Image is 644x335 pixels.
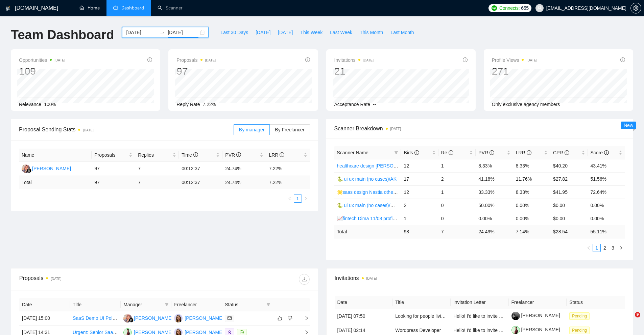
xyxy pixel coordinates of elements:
span: Bids [404,150,419,155]
td: 98 [401,225,438,238]
time: [DATE] [83,128,93,132]
a: AS[PERSON_NAME] [174,329,223,335]
td: 0.00% [588,212,625,225]
time: [DATE] [366,277,377,280]
span: Scanner Name [337,150,368,155]
a: Looking for people living in [GEOGRAPHIC_DATA] to participate in a simple project [395,313,570,319]
button: download [299,274,310,285]
span: Dashboard [121,5,144,11]
td: [DATE] 15:00 [19,311,70,326]
span: Pending [569,312,590,320]
span: Only exclusive agency members [492,102,560,107]
a: setting [630,5,641,11]
th: Date [19,298,70,311]
span: By Freelancer [275,127,304,132]
th: Invitation Letter [451,296,509,309]
td: 7.22% [266,162,310,176]
span: Relevance [19,102,41,107]
span: filter [394,151,398,155]
th: Date [335,296,393,309]
span: swap-right [160,30,165,35]
td: 43.41% [588,159,625,172]
td: 1 [438,185,476,199]
td: 2 [401,199,438,212]
span: info-circle [565,150,569,155]
a: 3 [609,244,617,252]
span: to [160,30,165,35]
img: c13OfBxxy4Z7cAa4a-VYZfVzf0gcvrYOtOwbMsWVLwVi9A-qAcslrc3Nnr2ypmM5Nl [511,312,520,320]
button: This Week [296,27,326,38]
span: Score [591,150,609,155]
span: filter [265,300,272,310]
span: Profile Views [492,56,537,64]
td: 50.00% [476,199,513,212]
span: info-circle [463,57,468,62]
button: right [302,195,310,203]
button: dislike [286,314,294,322]
div: [PERSON_NAME] [134,314,173,322]
a: AS[PERSON_NAME] [174,315,223,320]
a: 🐍 ui ux main (no cases)/AK [337,176,397,182]
span: left [587,246,591,250]
span: filter [163,300,170,310]
input: End date [168,29,198,36]
time: [DATE] [54,58,65,62]
td: $41.95 [550,185,588,199]
span: message [240,330,244,334]
span: info-circle [449,150,453,155]
th: Manager [121,298,171,311]
div: Proposals [19,274,164,285]
span: setting [631,5,641,11]
span: Proposals [94,151,127,159]
span: filter [165,303,169,307]
span: info-circle [604,150,609,155]
a: 🐍 ui ux main (no cases)/Dima [337,203,402,208]
td: 72.64% [588,185,625,199]
img: c1BKRfeXWqy8uxsVXOyWlbCuxCsj0L_I2bY6LCV-q0W6fJuZWK2s3hCpgN9D1pJZ7g [511,326,520,334]
span: user [537,6,542,10]
li: Previous Page [585,244,593,252]
a: NS[PERSON_NAME] [123,315,173,320]
button: Last Week [326,27,356,38]
span: This Week [300,29,323,36]
span: LRR [269,152,284,158]
a: 1 [593,244,600,252]
span: dislike [288,315,292,321]
time: [DATE] [526,58,537,62]
span: Reply Rate [176,102,200,107]
span: info-circle [490,150,494,155]
div: [PERSON_NAME] [185,314,223,322]
td: [DATE] 07:50 [335,309,393,323]
span: right [619,246,623,250]
button: setting [630,3,641,14]
div: [PERSON_NAME] [32,165,71,172]
td: 24.74% [222,162,266,176]
td: 24.49 % [476,225,513,238]
iframe: Intercom live chat [621,312,637,328]
span: Scanner Breakdown [334,124,625,133]
img: NS [123,314,132,323]
span: like [278,315,282,321]
th: Title [392,296,451,309]
span: Proposal Sending Stats [19,125,234,134]
time: [DATE] [205,58,216,62]
th: Freelancer [171,298,222,311]
span: info-circle [280,152,284,157]
td: 7 [438,225,476,238]
td: 7.14 % [513,225,550,238]
span: Time [182,152,198,158]
span: right [299,316,309,320]
td: $27.82 [550,172,588,185]
a: 📈fintech Dima 11/08 profile rate without Exclusively (25.08 to 24/7) [337,216,479,221]
span: LRR [516,150,531,155]
td: 1 [438,159,476,172]
td: 97 [92,176,135,189]
div: 97 [176,65,216,78]
span: right [299,330,309,335]
th: Status [567,296,625,309]
span: This Month [360,29,383,36]
span: Pending [569,327,590,334]
button: left [585,244,593,252]
img: gigradar-bm.png [27,168,31,173]
a: searchScanner [158,5,183,11]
